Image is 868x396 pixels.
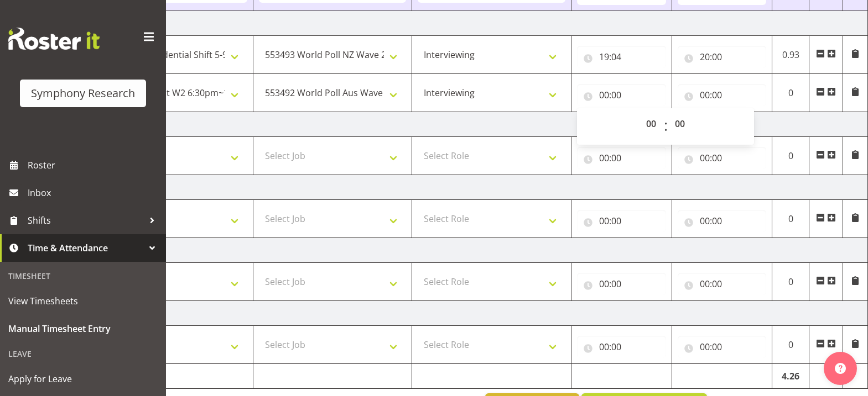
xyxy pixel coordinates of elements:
img: Rosterit website logo [8,28,100,50]
td: 0 [772,74,809,112]
a: Manual Timesheet Entry [3,315,163,342]
div: Symphony Research [31,85,135,102]
span: Time & Attendance [28,240,144,256]
td: [DATE] [94,175,868,200]
input: Click to select... [577,46,666,68]
td: 0 [772,326,809,364]
td: [DATE] [94,301,868,326]
input: Click to select... [577,147,666,169]
img: help-xxl-2.png [835,363,846,374]
span: Apply for Leave [8,371,158,387]
input: Click to select... [577,210,666,232]
input: Click to select... [577,336,666,358]
input: Click to select... [678,46,767,68]
input: Click to select... [678,147,767,169]
input: Click to select... [577,84,666,106]
td: Total Hours [94,364,253,389]
span: Roster [28,157,160,173]
td: 4.26 [772,364,809,389]
span: : [664,113,668,140]
td: [DATE] [94,238,868,263]
span: View Timesheets [8,293,158,309]
td: 0 [772,137,809,175]
td: 0 [772,200,809,238]
a: View Timesheets [3,287,163,315]
input: Click to select... [678,84,767,106]
input: Click to select... [678,210,767,232]
span: Shifts [28,212,144,229]
td: [DATE] [94,11,868,36]
input: Click to select... [678,273,767,295]
a: Apply for Leave [3,365,163,393]
span: Inbox [28,184,160,201]
input: Click to select... [678,336,767,358]
td: 0.93 [772,36,809,74]
td: 0 [772,263,809,301]
div: Timesheet [3,265,163,287]
td: [DATE] [94,112,868,137]
span: Manual Timesheet Entry [8,320,158,337]
div: Leave [3,342,163,365]
input: Click to select... [577,273,666,295]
